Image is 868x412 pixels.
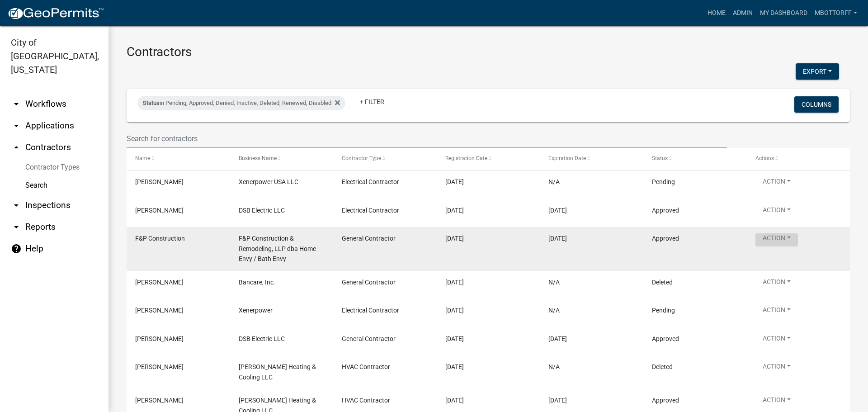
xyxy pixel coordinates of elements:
span: 09/17/2025 [445,397,464,404]
span: 09/18/2025 [445,363,464,370]
span: General Contractor [342,235,396,242]
span: 09/19/2025 [445,207,464,214]
datatable-header-cell: Registration Date [437,148,540,170]
a: My Dashboard [756,5,811,22]
span: Actions [755,155,774,161]
span: 12/31/2025 [548,207,567,214]
span: Name [135,155,150,161]
span: Electrical Contractor [342,207,399,214]
span: F&P Construction & Remodeling, LLP dba Home Envy / Bath Envy [239,235,316,263]
span: Electrical Contractor [342,178,399,185]
span: Decker Heating & Cooling LLC [239,363,316,381]
button: Action [755,177,798,190]
span: Steven Wayne [135,207,184,214]
span: Pending [652,307,675,314]
a: Admin [729,5,756,22]
span: Deleted [652,363,673,370]
button: Action [755,395,798,408]
a: Home [704,5,729,22]
span: 09/18/2025 [445,335,464,342]
i: help [11,243,22,254]
span: General Contractor [342,335,396,342]
span: Pending [652,178,675,185]
datatable-header-cell: Name [127,148,230,170]
datatable-header-cell: Status [643,148,747,170]
h3: Contractors [127,44,850,60]
button: Action [755,233,798,246]
span: Registration Date [445,155,487,161]
span: HVAC Contractor [342,363,390,370]
datatable-header-cell: Actions [746,148,850,170]
span: 09/19/2025 [445,178,464,185]
span: Status [143,99,160,106]
a: Mbottorff [811,5,861,22]
span: Tony Tan [135,307,184,314]
button: Action [755,334,798,347]
span: 12/31/2025 [548,397,567,404]
span: 09/19/2025 [445,235,464,242]
span: DSB Electric LLC [239,207,285,214]
span: Approved [652,335,679,342]
i: arrow_drop_down [11,222,22,232]
button: Action [755,305,798,318]
span: Electrical Contractor [342,307,399,314]
button: Action [755,205,798,218]
span: HVAC Contractor [342,397,390,404]
span: 09/18/2025 [445,307,464,314]
span: Contractor Type [342,155,381,161]
div: in Pending, Approved, Denied, Inactive, Deleted, Renewed, Disabled [137,96,345,110]
span: Expiration Date [548,155,586,161]
span: Deleted [652,279,673,286]
span: Cheng Wang [135,178,184,185]
span: Xenerpower [239,307,273,314]
button: Action [755,362,798,375]
span: Steven Wayne [135,335,184,342]
span: N/A [548,279,560,286]
span: Xenerpower USA LLC [239,178,298,185]
span: N/A [548,307,560,314]
span: Bancare, Inc. [239,279,275,286]
datatable-header-cell: Expiration Date [540,148,643,170]
span: Brian Decker [135,397,184,404]
span: Brian Decker [135,363,184,370]
span: Approved [652,397,679,404]
span: 12/31/2025 [548,335,567,342]
i: arrow_drop_down [11,200,22,211]
datatable-header-cell: Contractor Type [333,148,437,170]
span: F&P Construction [135,235,185,242]
datatable-header-cell: Business Name [230,148,334,170]
i: arrow_drop_down [11,120,22,131]
span: N/A [548,178,560,185]
button: Export [796,63,839,80]
a: + Filter [353,94,392,110]
span: Approved [652,235,679,242]
span: DSB Electric LLC [239,335,285,342]
span: Business Name [239,155,277,161]
span: Approved [652,207,679,214]
span: 09/19/2025 [445,279,464,286]
button: Columns [794,96,839,113]
span: 12/31/2025 [548,235,567,242]
span: General Contractor [342,279,396,286]
span: Jeffrey Hall [135,279,184,286]
input: Search for contractors [127,129,727,148]
i: arrow_drop_up [11,142,22,153]
button: Action [755,277,798,290]
span: Status [652,155,668,161]
span: N/A [548,363,560,370]
i: arrow_drop_down [11,99,22,109]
